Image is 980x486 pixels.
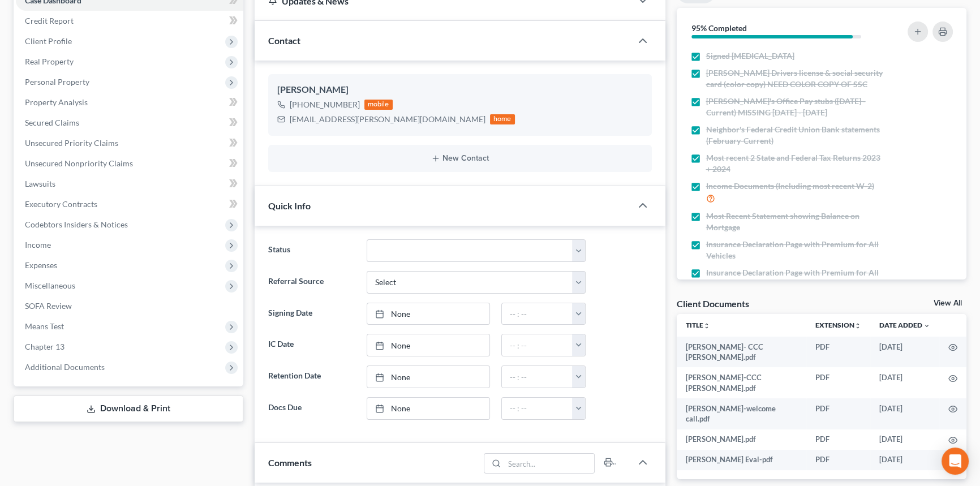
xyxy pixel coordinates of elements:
[25,240,51,250] span: Income
[806,398,870,429] td: PDF
[502,303,573,325] input: -- : --
[677,429,807,450] td: [PERSON_NAME].pdf
[502,366,573,388] input: -- : --
[263,303,361,325] label: Signing Date
[870,367,939,398] td: [DATE]
[934,299,962,307] a: View All
[25,57,74,66] span: Real Property
[25,220,128,229] span: Codebtors Insiders & Notices
[806,429,870,450] td: PDF
[367,366,489,388] a: None
[806,337,870,368] td: PDF
[367,334,489,356] a: None
[25,179,55,188] span: Lawsuits
[290,114,485,125] div: [EMAIL_ADDRESS][PERSON_NAME][DOMAIN_NAME]
[263,239,361,262] label: Status
[706,67,884,90] span: [PERSON_NAME] Drivers license & social security card (color copy) NEED COLOR COPY OF SSC
[854,322,861,329] i: unfold_more
[16,92,243,113] a: Property Analysis
[25,321,64,331] span: Means Test
[25,362,105,372] span: Additional Documents
[677,298,749,309] div: Client Documents
[25,342,65,351] span: Chapter 13
[263,334,361,356] label: IC Date
[706,267,884,301] span: Insurance Declaration Page with Premium for All Real Estate (we have flood insurance policy but w...
[16,153,243,174] a: Unsecured Nonpriority Claims
[686,321,710,329] a: Titleunfold_more
[706,96,884,118] span: [PERSON_NAME]'s Office Pay stubs ([DATE] - Current) MISSING [DATE] - [DATE]
[367,303,489,325] a: None
[706,180,874,192] span: Income Documents (Including most recent W-2)
[502,398,573,419] input: -- : --
[25,97,88,107] span: Property Analysis
[870,429,939,450] td: [DATE]
[806,450,870,470] td: PDF
[691,23,747,33] strong: 95% Completed
[16,194,243,214] a: Executory Contracts
[277,154,643,163] button: New Contact
[677,367,807,398] td: [PERSON_NAME]-CCC [PERSON_NAME].pdf
[706,50,794,62] span: Signed [MEDICAL_DATA]
[263,365,361,388] label: Retention Date
[16,296,243,316] a: SOFA Review
[25,301,72,311] span: SOFA Review
[25,118,79,127] span: Secured Claims
[25,138,118,148] span: Unsecured Priority Claims
[815,321,861,329] a: Extensionunfold_more
[677,337,807,368] td: [PERSON_NAME]- CCC [PERSON_NAME].pdf
[879,321,930,329] a: Date Added expand_more
[870,337,939,368] td: [DATE]
[706,152,884,175] span: Most recent 2 State and Federal Tax Returns 2023 + 2024
[14,395,243,422] a: Download & Print
[806,367,870,398] td: PDF
[25,260,57,270] span: Expenses
[25,36,72,46] span: Client Profile
[367,398,489,419] a: None
[923,322,930,329] i: expand_more
[290,99,360,110] div: [PHONE_NUMBER]
[263,397,361,420] label: Docs Due
[364,100,393,110] div: mobile
[268,35,300,46] span: Contact
[870,398,939,429] td: [DATE]
[16,113,243,133] a: Secured Claims
[706,239,884,261] span: Insurance Declaration Page with Premium for All Vehicles
[490,114,515,124] div: home
[703,322,710,329] i: unfold_more
[25,199,97,209] span: Executory Contracts
[16,174,243,194] a: Lawsuits
[268,457,312,468] span: Comments
[502,334,573,356] input: -- : --
[706,210,884,233] span: Most Recent Statement showing Balance on Mortgage
[277,83,643,97] div: [PERSON_NAME]
[706,124,884,147] span: Neighbor's Federal Credit Union Bank statements (February-Current)
[25,77,89,87] span: Personal Property
[677,398,807,429] td: [PERSON_NAME]-welcome call.pdf
[263,271,361,294] label: Referral Source
[942,448,969,475] div: Open Intercom Messenger
[16,133,243,153] a: Unsecured Priority Claims
[504,454,594,473] input: Search...
[25,158,133,168] span: Unsecured Nonpriority Claims
[25,16,74,25] span: Credit Report
[16,11,243,31] a: Credit Report
[870,450,939,470] td: [DATE]
[677,450,807,470] td: [PERSON_NAME] Eval-pdf
[25,281,75,290] span: Miscellaneous
[268,200,311,211] span: Quick Info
